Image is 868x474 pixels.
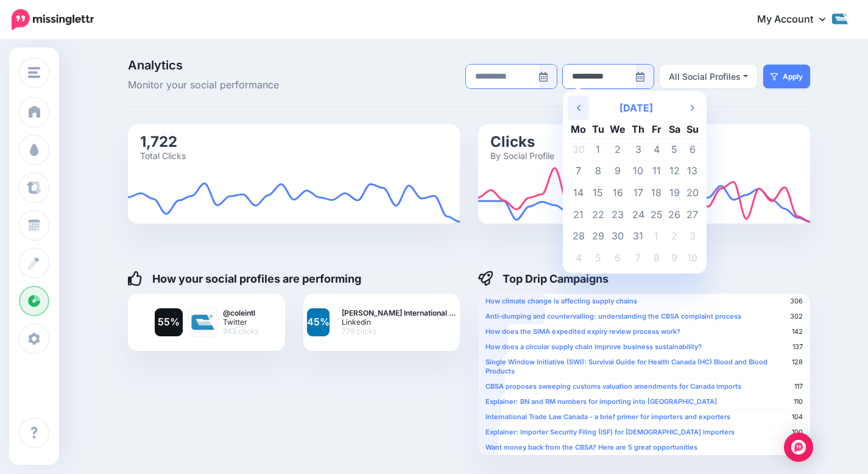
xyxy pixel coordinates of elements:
[607,139,629,161] td: 2
[683,182,702,204] td: 20
[792,358,803,367] span: 128
[683,120,702,138] th: Su
[485,428,735,436] b: Explainer: Importer Security Filing (ISF) for [DEMOGRAPHIC_DATA] importers
[683,225,702,247] td: 3
[792,428,803,437] span: 100
[140,132,177,150] text: 1,722
[490,132,535,150] text: Clicks
[683,160,702,182] td: 13
[629,160,647,182] td: 10
[223,308,258,317] b: @coleintl
[784,433,813,462] div: Open Intercom Messenger
[140,150,186,160] text: Total Clicks
[490,150,554,160] text: By Social Profile
[665,225,683,247] td: 2
[589,203,607,225] td: 22
[128,271,361,286] h4: How your social profiles are performing
[647,120,666,138] th: Fr
[629,203,647,225] td: 24
[342,317,456,327] span: Linkedin
[223,317,258,327] span: Twitter
[794,382,803,391] span: 117
[485,412,730,421] b: International Trade Law Canada - a brief primer for importers and exporters
[607,225,629,247] td: 30
[683,203,702,225] td: 27
[792,342,803,352] span: 137
[568,182,589,204] td: 14
[223,327,258,336] span: 943 clicks
[665,247,683,269] td: 9
[478,271,609,286] h4: Top Drip Campaigns
[589,139,607,161] td: 1
[589,96,683,120] th: Select Month
[607,120,629,138] th: We
[485,397,717,406] b: Explainer: BN and RM numbers for importing into [GEOGRAPHIC_DATA]
[589,182,607,204] td: 15
[342,308,456,317] b: [PERSON_NAME] International …
[647,225,666,247] td: 1
[589,120,607,138] th: Tu
[485,382,741,391] b: CBSA proposes sweeping customs valuation amendments for Canada imports
[485,342,702,351] b: How does a circular supply chain improve business sustainability?
[589,160,607,182] td: 8
[665,139,683,161] td: 5
[647,247,666,269] td: 8
[683,247,702,269] td: 10
[485,443,697,451] b: Want money back from the CBSA? Here are 5 great opportunities
[607,203,629,225] td: 23
[790,312,803,321] span: 302
[607,160,629,182] td: 9
[794,397,803,406] span: 110
[629,225,647,247] td: 31
[607,182,629,204] td: 16
[28,67,40,78] img: menu.png
[665,182,683,204] td: 19
[568,120,589,138] th: Mo
[589,225,607,247] td: 29
[629,182,647,204] td: 17
[485,327,680,336] b: How does the SIMA expedited expiry review process work?
[665,203,683,225] td: 26
[568,225,589,247] td: 28
[485,358,767,375] b: Single Window Initiative (SWI): Survival Guide for Health Canada (HC) Blood and Blood Products
[12,9,94,30] img: Missinglettr
[629,247,647,269] td: 7
[342,327,456,336] span: 779 clicks
[307,308,330,336] a: 45%
[629,139,647,161] td: 3
[568,203,589,225] td: 21
[647,160,666,182] td: 11
[792,327,803,336] span: 142
[792,412,803,422] span: 104
[568,247,589,269] td: 4
[683,139,702,161] td: 6
[568,139,589,161] td: 30
[568,160,589,182] td: 7
[485,312,741,320] b: Anti-dumping and countervailing: understanding the CBSA complaint process
[691,103,694,113] svg: Next Month
[647,182,666,204] td: 18
[155,308,183,336] a: 55%
[189,308,217,336] img: pJGyh5iQ-9339.jpg
[647,203,666,225] td: 25
[607,247,629,269] td: 6
[128,59,343,71] span: Analytics
[665,120,683,138] th: Sa
[669,69,741,84] div: All Social Profiles
[128,77,343,93] span: Monitor your social performance
[577,103,580,113] svg: Previous Month
[790,297,803,306] span: 306
[485,297,637,305] b: How climate change is affecting supply chains
[647,139,666,161] td: 4
[745,5,850,35] a: My Account
[629,120,647,138] th: Th
[665,160,683,182] td: 12
[763,65,810,88] button: Apply
[660,65,757,88] button: All Social Profiles
[589,247,607,269] td: 5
